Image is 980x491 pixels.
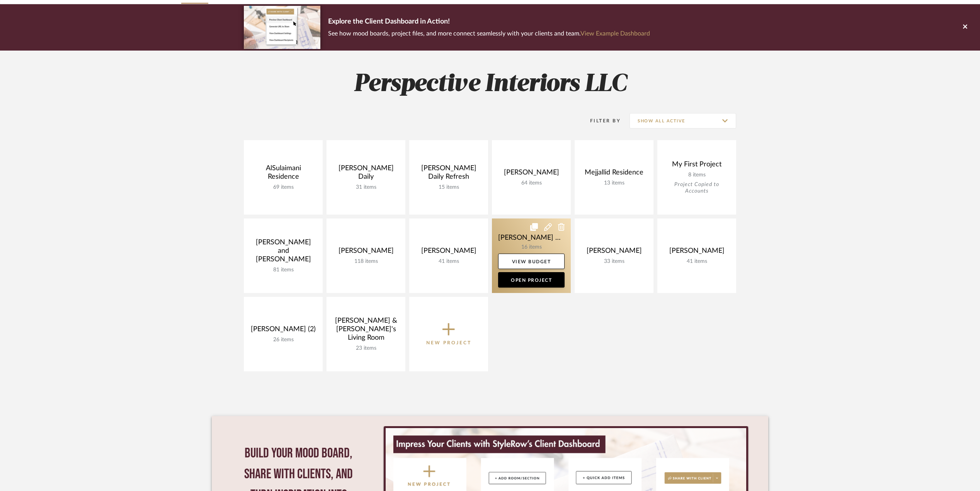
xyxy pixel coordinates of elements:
[415,258,482,265] div: 41 items
[664,181,730,195] div: Project Copied to Accounts
[664,258,730,265] div: 41 items
[498,168,565,180] div: [PERSON_NAME]
[250,337,316,343] div: 26 items
[498,180,565,186] div: 64 items
[333,258,399,265] div: 118 items
[250,164,316,184] div: AlSulaimani Residence
[333,317,399,345] div: [PERSON_NAME] & [PERSON_NAME]'s Living Room
[250,325,316,337] div: [PERSON_NAME] (2)
[250,267,316,273] div: 81 items
[664,172,730,178] div: 8 items
[333,247,399,258] div: [PERSON_NAME]
[581,258,647,265] div: 33 items
[580,117,621,125] div: Filter By
[409,297,488,371] button: New Project
[498,254,565,269] a: View Budget
[244,6,320,49] img: d5d033c5-7b12-40c2-a960-1ecee1989c38.png
[426,339,471,347] p: New Project
[415,247,482,258] div: [PERSON_NAME]
[328,28,650,39] p: See how mood boards, project files, and more connect seamlessly with your clients and team.
[333,345,399,352] div: 23 items
[580,30,650,37] a: View Example Dashboard
[333,164,399,184] div: [PERSON_NAME] Daily
[498,272,565,288] a: Open Project
[581,247,647,258] div: [PERSON_NAME]
[415,164,482,184] div: [PERSON_NAME] Daily Refresh
[212,70,768,99] h2: Perspective Interiors LLC
[581,168,647,180] div: Mejjallid Residence
[250,238,316,267] div: [PERSON_NAME] and [PERSON_NAME]
[333,184,399,191] div: 31 items
[664,160,730,172] div: My First Project
[415,184,482,191] div: 15 items
[250,184,316,191] div: 69 items
[664,247,730,258] div: [PERSON_NAME]
[581,180,647,186] div: 13 items
[328,16,650,28] p: Explore the Client Dashboard in Action!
